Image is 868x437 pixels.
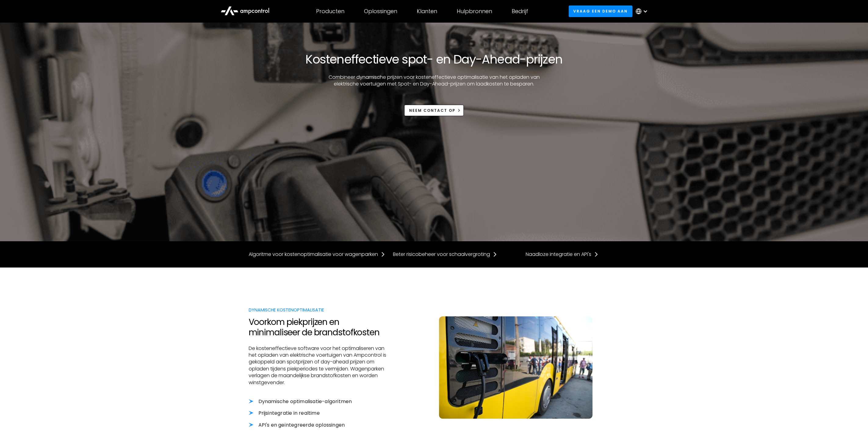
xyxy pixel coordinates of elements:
p: De kosteneffectieve software voor het optimaliseren van het opladen van elektrische voertuigen va... [249,345,393,386]
div: Klanten [417,8,437,15]
a: Algoritme voor kostenoptimalisatie voor wagenparken [249,251,385,258]
div: Dynamische kostenoptimalisatie [249,307,393,313]
div: Bedrijf [512,8,528,15]
h1: Kosteneffectieve spot- en Day-Ahead-prijzen [305,52,562,67]
a: Beter risicobeheer voor schaalvergroting [393,251,497,258]
div: Hulpbronnen [457,8,492,15]
div: Producten [316,8,344,15]
p: Combineer dynamische prijzen voor kosteneffectieve optimalisatie van het opladen van elektrische ... [323,74,546,88]
div: Oplossingen [364,8,397,15]
img: opladen van elektrische bussen met EV-oplader [439,316,592,419]
div: Naadloze integratie en API's [526,251,591,258]
a: Vraag een demo aan [569,5,632,17]
div: Beter risicobeheer voor schaalvergroting [393,251,490,258]
li: Dynamische optimalisatie-algoritmen [249,398,393,405]
a: Naadloze integratie en API's [526,251,599,258]
a: Neem contact op [404,105,464,116]
div: Algoritme voor kostenoptimalisatie voor wagenparken [249,251,378,258]
h2: Voorkom piekprijzen en minimaliseer de brandstofkosten [249,317,393,337]
div: Neem contact op [409,108,456,113]
li: Prijsintegratie in realtime [249,410,393,417]
li: API's en geïntegreerde oplossingen [249,422,393,428]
